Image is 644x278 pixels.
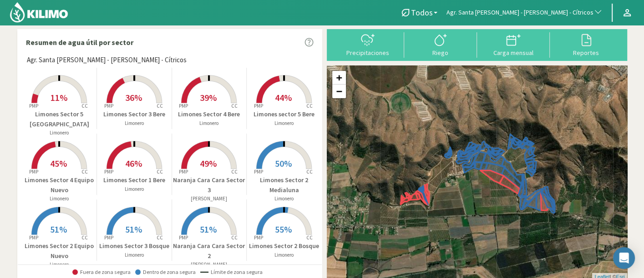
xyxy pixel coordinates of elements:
[104,169,113,175] tspan: PMP
[104,103,113,109] tspan: PMP
[9,1,69,23] img: Kilimo
[200,269,263,275] span: Límite de zona segura
[22,195,97,203] p: Limonero
[51,92,67,103] span: 11%
[72,269,131,275] span: Fuera de zona segura
[104,234,113,241] tspan: PMP
[407,50,474,56] div: Riego
[275,223,292,235] span: 55%
[247,175,322,195] p: Limones Sector 2 Medialuna
[254,169,263,175] tspan: PMP
[29,234,38,241] tspan: PMP
[331,32,404,56] button: Precipitaciones
[172,261,247,268] p: [PERSON_NAME]
[179,169,188,175] tspan: PMP
[22,175,97,195] p: Limones Sector 4 Equipo Nuevo
[22,129,97,137] p: Limonero
[97,241,172,251] p: Limones Sector 3 Bosque
[29,103,38,109] tspan: PMP
[125,158,142,169] span: 46%
[97,119,172,127] p: Limonero
[446,8,593,17] span: Agr. Santa [PERSON_NAME] - [PERSON_NAME] - Cítricos
[480,50,547,56] div: Carga mensual
[97,185,172,193] p: Limonero
[179,103,188,109] tspan: PMP
[82,234,88,241] tspan: CC
[125,92,142,103] span: 36%
[550,32,623,56] button: Reportes
[22,241,97,261] p: Limones Sector 2 Equipo Nuevo
[232,169,238,175] tspan: CC
[200,158,217,169] span: 49%
[82,169,88,175] tspan: CC
[157,103,163,109] tspan: CC
[50,223,67,235] span: 51%
[22,261,97,268] p: Limonero
[275,92,292,103] span: 44%
[275,158,292,169] span: 50%
[200,223,217,235] span: 51%
[157,169,163,175] tspan: CC
[232,103,238,109] tspan: CC
[135,269,196,275] span: Dentro de zona segura
[97,109,172,119] p: Limones Sector 3 Bere
[247,119,322,127] p: Limonero
[172,195,247,203] p: [PERSON_NAME]
[125,223,142,235] span: 51%
[411,8,433,17] span: Todos
[404,32,477,56] button: Riego
[232,234,238,241] tspan: CC
[26,37,133,48] p: Resumen de agua útil por sector
[307,169,313,175] tspan: CC
[157,234,163,241] tspan: CC
[172,109,247,119] p: Limones Sector 4 Bere
[82,103,88,109] tspan: CC
[553,50,620,56] div: Reportes
[442,3,607,23] button: Agr. Santa [PERSON_NAME] - [PERSON_NAME] - Cítricos
[97,251,172,259] p: Limonero
[307,234,313,241] tspan: CC
[247,241,322,251] p: Limones Sector 2 Bosque
[332,84,346,98] a: Zoom out
[254,234,263,241] tspan: PMP
[22,109,97,129] p: Limones Sector 5 [GEOGRAPHIC_DATA]
[247,195,322,203] p: Limonero
[200,92,217,103] span: 39%
[172,119,247,127] p: Limonero
[254,103,263,109] tspan: PMP
[247,251,322,259] p: Limonero
[334,50,401,56] div: Precipitaciones
[172,175,247,195] p: Naranja Cara Cara Sector 3
[613,247,635,269] div: Open Intercom Messenger
[97,175,172,185] p: Limones Sector 1 Bere
[477,32,550,56] button: Carga mensual
[179,234,188,241] tspan: PMP
[307,103,313,109] tspan: CC
[50,158,67,169] span: 45%
[27,55,187,65] span: Agr. Santa [PERSON_NAME] - [PERSON_NAME] - Cítricos
[247,109,322,119] p: Limones sector 5 Bere
[332,71,346,84] a: Zoom in
[29,169,38,175] tspan: PMP
[172,241,247,261] p: Naranja Cara Cara Sector 2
